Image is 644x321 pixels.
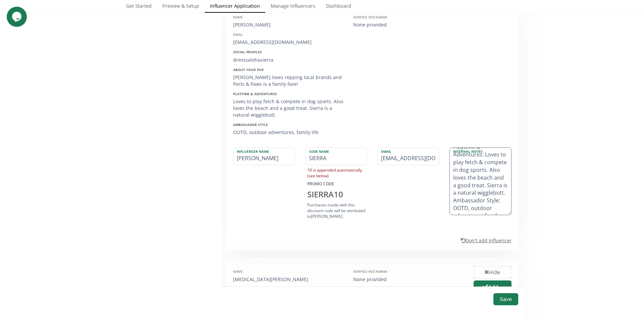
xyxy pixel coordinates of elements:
[7,7,28,27] iframe: chat widget
[233,276,343,283] div: [MEDICAL_DATA][PERSON_NAME]
[305,189,367,200] div: SIERRA 10
[233,74,343,87] div: [PERSON_NAME] loves repping local brands and Ports & Paws is a family fave!
[233,32,343,37] div: Email
[233,67,264,72] strong: About your pup
[305,202,367,219] div: Purchases made with this discount code will be attributed to [PERSON_NAME] .
[233,269,343,274] div: Name
[233,39,343,46] div: [EMAIL_ADDRESS][DOMAIN_NAME]
[378,148,432,154] label: Email
[233,98,343,118] div: Loves to play fetch & compete in dog sports. Also loves the beach and a good treat. Sierra is a n...
[450,148,504,154] label: Internal Notes
[353,15,463,19] div: Verified Instagram
[461,237,512,244] u: Don't add influencer
[353,276,463,283] div: None provided
[233,91,277,96] strong: Playtime & Adventures
[474,280,512,293] button: Add...
[353,21,463,28] div: None provided
[233,15,343,19] div: Name
[353,269,463,274] div: Verified Instagram
[305,165,367,181] div: 10 is appended automatically (see below)
[233,148,288,154] label: Influencer Name
[474,266,512,278] button: Hide
[233,21,343,28] div: [PERSON_NAME]
[233,50,262,54] strong: Social Profiles
[450,148,511,215] textarea: Social Profiles: @missalohasierra [PERSON_NAME] loves repping local brands and Ports + Paws is a ...
[305,181,367,187] div: PROMO CODE
[233,122,268,127] strong: Ambassador Style
[233,129,343,136] div: OOTD, outdoor adventures, family life
[233,57,343,63] div: @missalohasierra
[306,148,360,154] label: Code Name
[493,293,518,305] button: Save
